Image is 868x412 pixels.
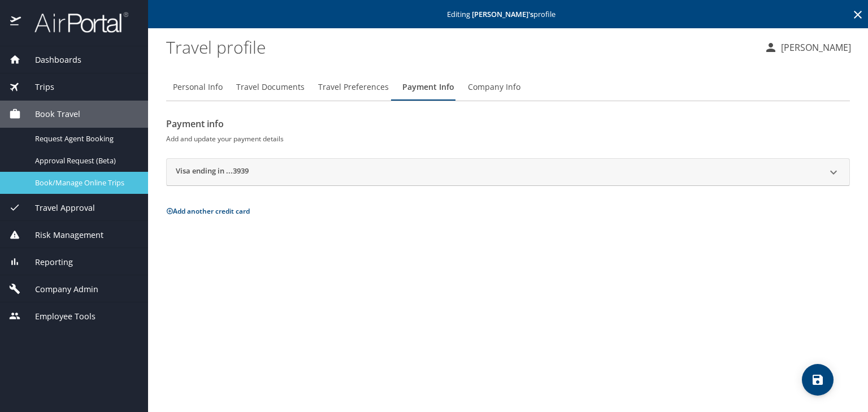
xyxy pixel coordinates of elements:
[10,11,22,33] img: icon-airportal.png
[472,9,533,19] strong: [PERSON_NAME] 's
[166,115,850,133] h2: Payment info
[35,155,134,166] span: Approval Request (Beta)
[21,54,81,66] span: Dashboards
[236,80,305,94] span: Travel Documents
[35,177,134,188] span: Book/Manage Online Trips
[21,283,98,296] span: Company Admin
[468,80,520,94] span: Company Info
[318,80,389,94] span: Travel Preferences
[167,159,849,186] div: Visa ending in ...3939
[802,364,834,396] button: save
[21,229,103,241] span: Risk Management
[21,202,95,214] span: Travel Approval
[22,11,128,33] img: airportal-logo.png
[21,256,73,268] span: Reporting
[176,166,249,179] h2: Visa ending in ...3939
[402,80,454,94] span: Payment Info
[166,73,850,101] div: Profile
[151,11,865,18] p: Editing profile
[166,29,755,64] h1: Travel profile
[21,108,80,120] span: Book Travel
[166,133,850,145] h6: Add and update your payment details
[21,310,96,323] span: Employee Tools
[166,206,250,216] button: Add another credit card
[759,37,856,58] button: [PERSON_NAME]
[21,81,54,93] span: Trips
[35,133,134,144] span: Request Agent Booking
[173,80,223,94] span: Personal Info
[778,41,851,54] p: [PERSON_NAME]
